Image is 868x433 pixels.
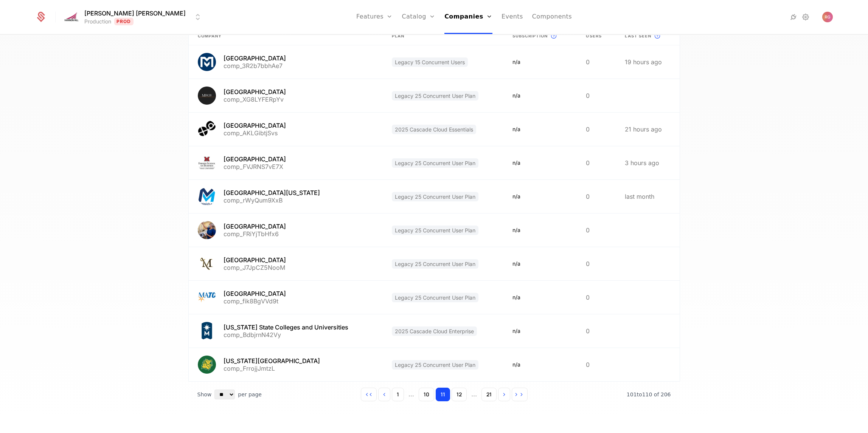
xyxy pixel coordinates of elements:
span: Last seen [625,33,651,39]
div: Production [84,18,111,25]
span: [PERSON_NAME] [PERSON_NAME] [84,9,186,18]
img: Ryan Griffith [822,12,833,22]
button: Open user button [822,12,833,22]
button: Select environment [65,9,202,25]
select: Select page size [214,390,235,399]
span: 206 [627,391,671,397]
span: ... [468,388,480,401]
th: Company [189,27,383,45]
button: Go to first page [361,388,377,401]
button: Go to page 11 [436,388,450,401]
span: Subscription [512,33,548,39]
a: Integrations [789,12,798,22]
button: Go to previous page [378,388,390,401]
div: Page navigation [361,388,528,401]
img: Hannon Hill [62,11,81,23]
div: Table pagination [188,382,680,407]
span: 101 to 110 of [627,391,661,397]
th: Plan [383,27,503,45]
span: ... [405,388,417,401]
button: Go to page 12 [452,388,467,401]
button: Go to page 10 [419,388,434,401]
span: Show [197,391,212,398]
button: Go to last page [512,388,528,401]
span: Prod [114,18,134,25]
button: Go to page 21 [481,388,497,401]
button: Go to page 1 [392,388,404,401]
button: Go to next page [498,388,510,401]
span: per page [238,391,262,398]
th: Users [577,27,616,45]
a: Settings [801,12,810,22]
